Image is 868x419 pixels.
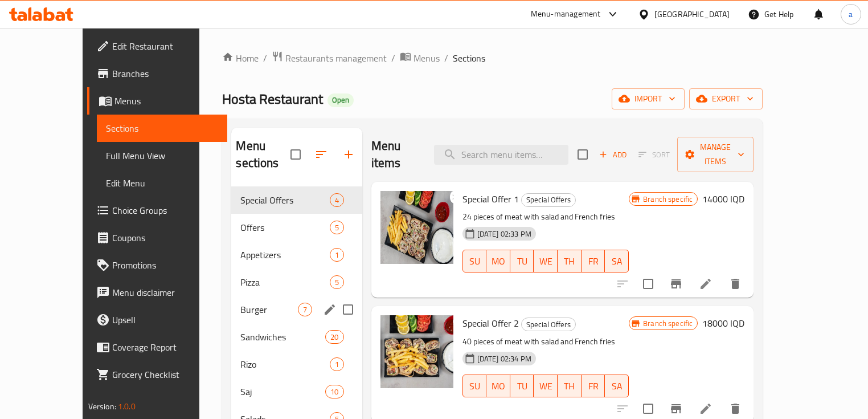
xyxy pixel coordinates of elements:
[562,378,577,394] span: TH
[240,330,325,344] span: Sandwiches
[240,385,325,398] span: Saj
[112,368,219,381] span: Grocery Checklist
[609,378,624,394] span: SA
[330,248,344,262] div: items
[272,51,387,66] a: Restaurants management
[112,231,219,245] span: Coupons
[308,141,335,168] span: Sort sections
[444,51,448,65] li: /
[510,250,534,272] button: TU
[462,335,629,349] p: 40 pieces of meat with salad and French fries
[330,359,343,370] span: 1
[231,241,362,269] div: Appetizers1
[586,378,601,394] span: FR
[87,60,228,87] a: Branches
[677,137,754,172] button: Manage items
[112,340,219,354] span: Coverage Report
[371,137,421,172] h2: Menu items
[222,51,763,66] nav: breadcrumb
[327,93,354,107] div: Open
[605,375,629,397] button: SA
[284,143,308,166] span: Select all sections
[112,204,219,217] span: Choice Groups
[231,323,362,351] div: Sandwiches20
[285,51,387,65] span: Restaurants management
[112,286,219,299] span: Menu disclaimer
[240,248,329,262] span: Appetizers
[612,88,685,109] button: import
[240,275,329,289] span: Pizza
[699,402,713,416] a: Edit menu item
[87,87,228,115] a: Menus
[473,353,536,364] span: [DATE] 02:34 PM
[112,39,219,53] span: Edit Restaurant
[335,141,362,168] button: Add section
[522,318,575,331] span: Special Offers
[263,51,267,65] li: /
[330,195,343,206] span: 4
[689,88,763,109] button: export
[380,315,453,388] img: Special Offer 2
[106,121,219,135] span: Sections
[325,385,343,398] div: items
[330,193,344,207] div: items
[453,51,485,65] span: Sections
[240,357,329,371] span: Rizo
[595,146,631,164] button: Add
[231,186,362,214] div: Special Offers4
[87,361,228,388] a: Grocery Checklist
[327,95,354,105] span: Open
[112,258,219,272] span: Promotions
[609,253,624,270] span: SA
[330,275,344,289] div: items
[87,251,228,279] a: Promotions
[462,210,629,224] p: 24 pieces of meat with salad and French fries
[97,142,228,169] a: Full Menu View
[97,169,228,197] a: Edit Menu
[87,306,228,333] a: Upsell
[325,330,343,344] div: items
[87,279,228,306] a: Menu disclaimer
[400,51,440,66] a: Menus
[582,375,605,397] button: FR
[538,378,553,394] span: WE
[473,229,536,239] span: [DATE] 02:33 PM
[538,253,553,270] span: WE
[462,250,487,272] button: SU
[112,67,219,80] span: Branches
[531,7,601,21] div: Menu-management
[558,250,582,272] button: TH
[87,32,228,60] a: Edit Restaurant
[486,250,510,272] button: MO
[240,303,297,316] span: Burger
[571,143,595,166] span: Select section
[638,318,697,329] span: Branch specific
[330,250,343,261] span: 1
[222,86,323,112] span: Hosta Restaurant
[558,375,582,397] button: TH
[621,92,675,106] span: import
[702,315,744,331] h6: 18000 IQD
[240,193,329,207] span: Special Offers
[631,146,677,164] span: Select section first
[662,270,690,298] button: Branch-specific-item
[87,197,228,224] a: Choice Groups
[380,191,453,264] img: Special Offer 1
[636,272,660,296] span: Select to update
[330,357,344,371] div: items
[231,378,362,405] div: Saj10
[521,318,576,331] div: Special Offers
[240,221,329,234] span: Offers
[106,149,219,162] span: Full Menu View
[112,313,219,327] span: Upsell
[698,92,754,106] span: export
[97,115,228,142] a: Sections
[654,8,730,21] div: [GEOGRAPHIC_DATA]
[686,140,744,169] span: Manage items
[326,387,343,397] span: 10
